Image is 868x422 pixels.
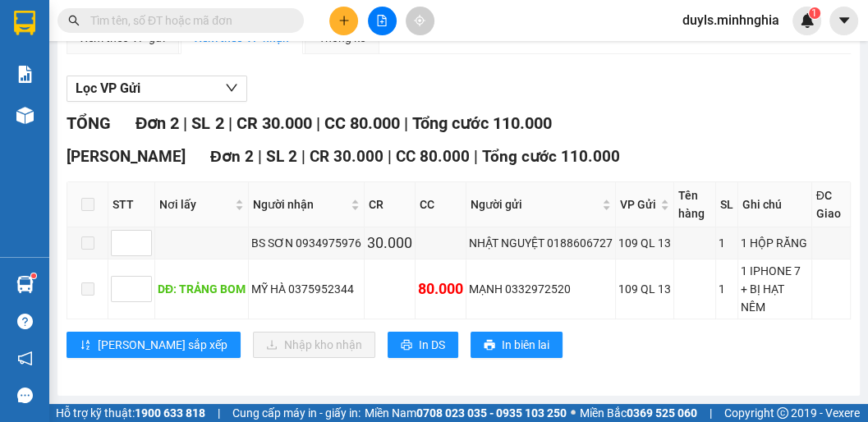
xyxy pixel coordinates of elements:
[741,234,809,252] div: 1 HỘP RĂNG
[812,182,851,227] th: ĐC Giao
[135,113,179,133] span: Đơn 2
[31,273,36,278] sup: 1
[616,227,674,259] td: 109 QL 13
[616,259,674,319] td: 109 QL 13
[719,234,735,252] div: 1
[580,404,697,422] span: Miền Bắc
[16,66,34,83] img: solution-icon
[367,232,412,255] div: 30.000
[471,195,599,213] span: Người gửi
[158,280,246,298] div: DĐ: TRẢNG BOM
[388,147,392,166] span: |
[251,234,361,252] div: BS SƠN 0934975976
[183,113,187,133] span: |
[210,147,254,166] span: Đơn 2
[571,410,576,416] span: ⚪️
[218,404,220,422] span: |
[365,182,416,227] th: CR
[16,276,34,293] img: warehouse-icon
[67,147,186,166] span: [PERSON_NAME]
[225,81,238,94] span: down
[618,280,671,298] div: 109 QL 13
[401,339,412,352] span: printer
[811,7,817,19] span: 1
[301,147,305,166] span: |
[67,76,247,102] button: Lọc VP Gửi
[482,147,620,166] span: Tổng cước 110.000
[236,113,311,133] span: CR 30.000
[315,113,319,133] span: |
[674,182,716,227] th: Tên hàng
[14,11,35,35] img: logo-vxr
[396,147,470,166] span: CC 80.000
[329,7,358,35] button: plus
[837,13,852,28] span: caret-down
[669,10,792,30] span: duyls.minhnghia
[76,78,140,99] span: Lọc VP Gửi
[809,7,820,19] sup: 1
[16,107,34,124] img: warehouse-icon
[310,147,383,166] span: CR 30.000
[469,234,613,252] div: NHẬT NGUYỆT 0188606727
[251,280,361,298] div: MỸ HÀ 0375952344
[17,314,33,329] span: question-circle
[416,182,466,227] th: CC
[502,336,549,354] span: In biên lai
[258,147,262,166] span: |
[135,406,205,420] strong: 1900 633 818
[741,262,809,316] div: 1 IPHONE 7 + BỊ HẠT NÊM
[90,11,284,30] input: Tìm tên, số ĐT hoặc mã đơn
[17,388,33,403] span: message
[406,7,434,35] button: aim
[829,7,858,35] button: caret-down
[469,280,613,298] div: MẠNH 0332972520
[484,339,495,352] span: printer
[388,332,458,358] button: printerIn DS
[376,15,388,26] span: file-add
[227,113,232,133] span: |
[17,351,33,366] span: notification
[738,182,812,227] th: Ghi chú
[419,336,445,354] span: In DS
[98,336,227,354] span: [PERSON_NAME] sắp xếp
[719,280,735,298] div: 1
[324,113,399,133] span: CC 80.000
[411,113,551,133] span: Tổng cước 110.000
[56,404,205,422] span: Hỗ trợ kỹ thuật:
[232,404,361,422] span: Cung cấp máy in - giấy in:
[416,406,567,420] strong: 0708 023 035 - 0935 103 250
[253,195,347,213] span: Người nhận
[266,147,297,166] span: SL 2
[368,7,397,35] button: file-add
[618,234,671,252] div: 109 QL 13
[710,404,712,422] span: |
[620,195,657,213] span: VP Gửi
[471,332,563,358] button: printerIn biên lai
[403,113,407,133] span: |
[68,15,80,26] span: search
[627,406,697,420] strong: 0369 525 060
[800,13,815,28] img: icon-new-feature
[67,113,111,133] span: TỔNG
[67,332,241,358] button: sort-ascending[PERSON_NAME] sắp xếp
[338,15,350,26] span: plus
[253,332,375,358] button: downloadNhập kho nhận
[191,113,223,133] span: SL 2
[365,404,567,422] span: Miền Nam
[80,339,91,352] span: sort-ascending
[777,407,788,419] span: copyright
[159,195,232,213] span: Nơi lấy
[108,182,155,227] th: STT
[418,278,463,300] div: 80.000
[716,182,738,227] th: SL
[474,147,478,166] span: |
[414,15,425,26] span: aim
